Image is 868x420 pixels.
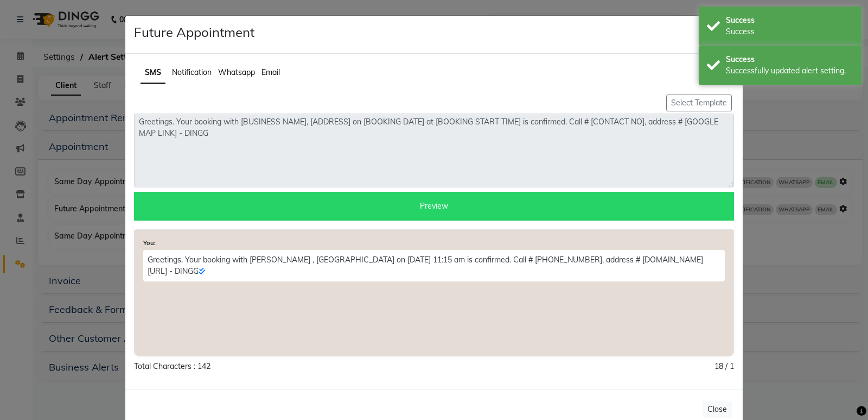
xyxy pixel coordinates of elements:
span: SMS [145,67,161,77]
span: Whatsapp [218,67,255,77]
div: Success [726,26,853,37]
span: Notification [172,67,212,77]
div: 18 / 1 [714,361,734,372]
button: Close [703,401,732,418]
h4: Future Appointment [134,24,254,40]
span: Email [261,67,280,77]
div: Successfully updated alert setting. [726,65,853,77]
div: Success [726,54,853,65]
p: Greetings. Your booking with [PERSON_NAME] , [GEOGRAPHIC_DATA] on [DATE] 11:15 am is confirmed. C... [143,250,725,281]
div: Preview [134,192,734,221]
div: Total Characters : 142 [134,361,210,372]
div: Success [726,15,853,26]
button: Select Template [666,95,732,111]
strong: You: [143,239,156,247]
